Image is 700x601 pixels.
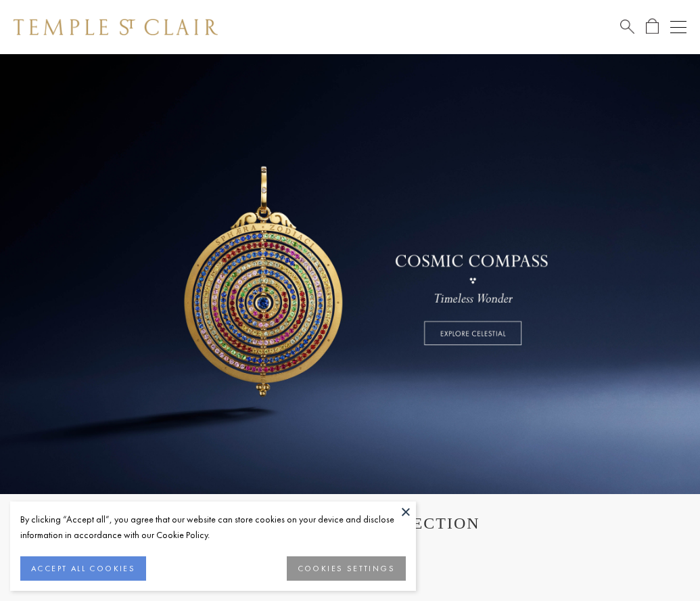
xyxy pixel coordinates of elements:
button: ACCEPT ALL COOKIES [20,556,146,581]
a: Search [620,18,634,35]
a: Open Shopping Bag [646,18,659,35]
button: Open navigation [670,19,686,35]
button: COOKIES SETTINGS [287,556,406,581]
img: Temple St. Clair [14,19,218,35]
div: By clicking “Accept all”, you agree that our website can store cookies on your device and disclos... [20,512,406,543]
